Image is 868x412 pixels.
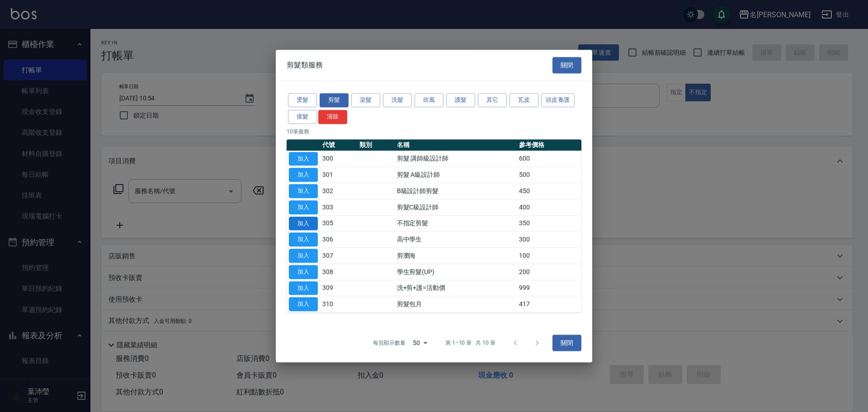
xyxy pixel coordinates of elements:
th: 參考價格 [517,139,581,151]
button: 加入 [289,168,318,182]
div: 50 [409,331,431,355]
button: 加入 [289,297,318,311]
td: 高中學生 [395,232,517,248]
button: 瓦皮 [509,93,538,107]
td: 305 [320,215,357,232]
button: 關閉 [552,57,581,74]
button: 染髮 [351,93,380,107]
button: 加入 [289,281,318,295]
td: 剪瀏海 [395,248,517,264]
td: 剪髮C級設計師 [395,199,517,215]
span: 剪髮類服務 [287,61,323,70]
button: 洗髮 [383,93,412,107]
td: 剪髮 講師級設計師 [395,151,517,167]
td: 300 [320,151,357,167]
td: 學生剪髮(UP) [395,264,517,280]
p: 10 筆服務 [287,128,581,136]
button: 護髮 [446,93,475,107]
button: 剪髮 [320,93,349,107]
td: 100 [517,248,581,264]
td: 600 [517,151,581,167]
td: 400 [517,199,581,215]
button: 燙髮 [288,93,317,107]
button: 加入 [289,184,318,198]
td: 450 [517,183,581,199]
button: 接髮 [288,110,317,124]
td: 303 [320,199,357,215]
td: 417 [517,296,581,313]
button: 清除 [318,110,347,124]
button: 吹風 [415,93,443,107]
td: 洗+剪+護=活動價 [395,280,517,296]
th: 名稱 [395,139,517,151]
td: 500 [517,167,581,183]
th: 類別 [357,139,394,151]
button: 其它 [478,93,507,107]
p: 每頁顯示數量 [373,339,406,347]
td: 301 [320,167,357,183]
p: 第 1–10 筆 共 10 筆 [445,339,495,347]
button: 頭皮養護 [541,93,575,107]
td: 剪髮 A級設計師 [395,167,517,183]
th: 代號 [320,139,357,151]
td: 308 [320,264,357,280]
td: 200 [517,264,581,280]
button: 加入 [289,217,318,231]
td: 309 [320,280,357,296]
td: B級設計師剪髮 [395,183,517,199]
td: 350 [517,215,581,232]
td: 302 [320,183,357,199]
button: 加入 [289,232,318,246]
td: 不指定剪髮 [395,215,517,232]
button: 加入 [289,200,318,214]
td: 剪髮包月 [395,296,517,313]
td: 999 [517,280,581,296]
td: 300 [517,232,581,248]
td: 306 [320,232,357,248]
button: 加入 [289,265,318,279]
td: 310 [320,296,357,313]
button: 加入 [289,152,318,166]
button: 加入 [289,249,318,263]
td: 307 [320,248,357,264]
button: 關閉 [552,335,581,351]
